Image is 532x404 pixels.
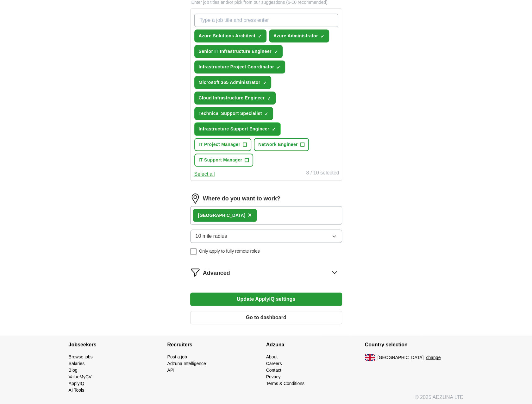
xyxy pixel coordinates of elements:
[199,248,260,255] span: Only apply to fully remote roles
[272,127,276,132] span: ✓
[194,60,285,73] button: Infrastructure Project Coordinator✓
[199,126,269,132] span: Infrastructure Support Engineer
[365,354,375,361] img: UK flag
[190,293,342,306] button: Update ApplyIQ settings
[194,170,215,178] button: Select all
[190,248,197,255] input: Only apply to fully remote roles
[194,76,272,89] button: Microsoft 365 Administrator✓
[194,107,273,120] button: Technical Support Specialist✓
[266,374,281,379] a: Privacy
[194,154,253,167] button: IT Support Manager
[199,33,255,39] span: Azure Solutions Architect
[199,48,272,55] span: Senior IT Infrastructure Engineer
[194,29,266,42] button: Azure Solutions Architect✓
[199,95,265,101] span: Cloud Infrastructure Engineer
[266,368,281,373] a: Contact
[198,212,246,219] div: [GEOGRAPHIC_DATA]
[190,230,342,243] button: 10 mile radius
[69,354,93,359] a: Browse jobs
[258,141,298,148] span: Network Engineer
[190,193,200,204] img: location.png
[263,80,266,85] span: ✓
[194,14,338,27] input: Type a job title and press enter
[258,34,262,39] span: ✓
[426,354,441,361] button: change
[194,123,280,136] button: Infrastructure Support Engineer✓
[248,211,252,218] span: ×
[194,92,276,104] button: Cloud Infrastructure Engineer✓
[69,374,92,379] a: ValueMyCV
[274,49,278,54] span: ✓
[269,29,329,42] button: Azure Administrator✓
[378,354,424,361] span: [GEOGRAPHIC_DATA]
[199,110,262,117] span: Technical Support Specialist
[167,368,175,373] a: API
[69,388,84,393] a: AI Tools
[266,361,282,366] a: Careers
[254,138,309,151] button: Network Engineer
[248,211,252,220] button: ×
[199,79,260,86] span: Microsoft 365 Administrator
[266,381,304,386] a: Terms & Conditions
[69,361,85,366] a: Salaries
[167,361,206,366] a: Adzuna Intelligence
[196,232,227,240] span: 10 mile radius
[203,194,280,203] label: Where do you want to work?
[203,269,230,277] span: Advanced
[69,368,78,373] a: Blog
[190,267,200,277] img: filter
[199,64,274,70] span: Infrastructure Project Coordinator
[190,311,342,324] button: Go to dashboard
[167,354,187,359] a: Post a job
[306,169,339,178] div: 8 / 10 selected
[266,354,278,359] a: About
[265,111,268,117] span: ✓
[69,381,84,386] a: ApplyIQ
[273,33,318,39] span: Azure Administrator
[199,141,241,148] span: IT Project Manager
[365,336,464,354] h4: Country selection
[321,34,324,39] span: ✓
[267,96,271,101] span: ✓
[194,138,252,151] button: IT Project Manager
[199,157,242,163] span: IT Support Manager
[277,65,280,70] span: ✓
[194,45,283,58] button: Senior IT Infrastructure Engineer✓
